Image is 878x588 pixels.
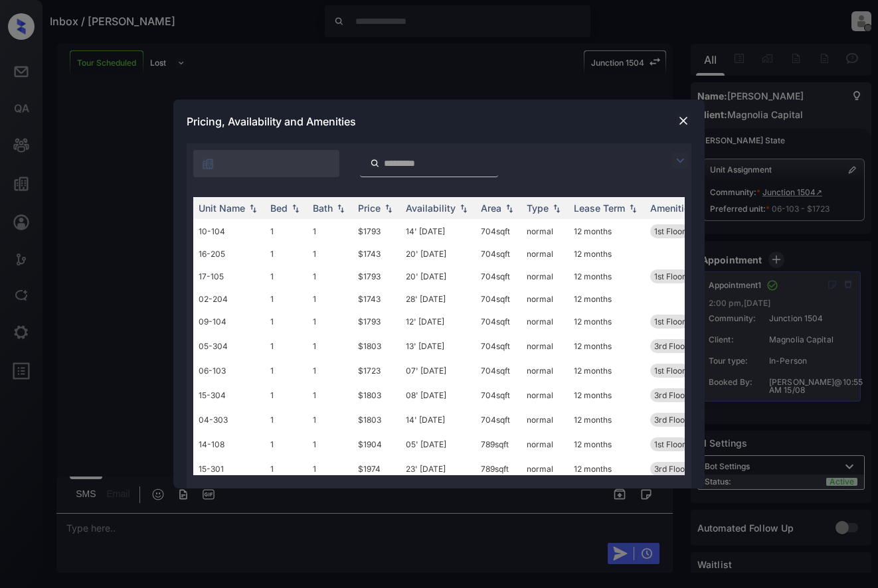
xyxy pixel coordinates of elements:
[353,358,400,383] td: $1723
[353,407,400,432] td: $1803
[353,219,400,244] td: $1793
[503,204,516,213] img: sorting
[307,264,353,289] td: 1
[481,202,501,214] div: Area
[521,244,569,264] td: normal
[457,204,470,213] img: sorting
[307,432,353,457] td: 1
[246,204,260,213] img: sorting
[476,244,521,264] td: 704 sqft
[476,334,521,358] td: 704 sqft
[400,407,476,432] td: 14' [DATE]
[476,358,521,383] td: 704 sqft
[265,407,307,432] td: 1
[574,202,625,214] div: Lease Term
[677,114,690,127] img: close
[193,432,265,457] td: 14-108
[400,457,476,481] td: 23' [DATE]
[307,334,353,358] td: 1
[654,415,688,425] span: 3rd Floor
[654,341,688,351] span: 3rd Floor
[193,219,265,244] td: 10-104
[353,432,400,457] td: $1904
[521,457,569,481] td: normal
[193,309,265,334] td: 09-104
[400,289,476,309] td: 28' [DATE]
[270,202,288,214] div: Bed
[400,219,476,244] td: 14' [DATE]
[193,264,265,289] td: 17-105
[569,432,645,457] td: 12 months
[400,244,476,264] td: 20' [DATE]
[569,358,645,383] td: 12 months
[654,439,685,449] span: 1st Floor
[650,202,695,214] div: Amenities
[201,157,215,171] img: icon-zuma
[193,407,265,432] td: 04-303
[654,366,685,376] span: 1st Floor
[654,464,688,474] span: 3rd Floor
[672,153,688,169] img: icon-zuma
[476,309,521,334] td: 704 sqft
[307,407,353,432] td: 1
[569,244,645,264] td: 12 months
[476,407,521,432] td: 704 sqft
[265,383,307,407] td: 1
[265,264,307,289] td: 1
[569,334,645,358] td: 12 months
[400,264,476,289] td: 20' [DATE]
[476,264,521,289] td: 704 sqft
[569,309,645,334] td: 12 months
[521,407,569,432] td: normal
[521,289,569,309] td: normal
[265,457,307,481] td: 1
[521,358,569,383] td: normal
[476,383,521,407] td: 704 sqft
[193,358,265,383] td: 06-103
[307,358,353,383] td: 1
[521,309,569,334] td: normal
[521,432,569,457] td: normal
[265,244,307,264] td: 1
[307,383,353,407] td: 1
[569,289,645,309] td: 12 months
[334,204,347,213] img: sorting
[289,204,302,213] img: sorting
[193,244,265,264] td: 16-205
[353,289,400,309] td: $1743
[265,309,307,334] td: 1
[353,334,400,358] td: $1803
[193,289,265,309] td: 02-204
[173,100,705,143] div: Pricing, Availability and Amenities
[476,432,521,457] td: 789 sqft
[654,317,685,327] span: 1st Floor
[199,202,245,214] div: Unit Name
[307,309,353,334] td: 1
[521,219,569,244] td: normal
[358,202,381,214] div: Price
[654,271,685,281] span: 1st Floor
[382,204,395,213] img: sorting
[307,289,353,309] td: 1
[353,264,400,289] td: $1793
[353,457,400,481] td: $1974
[569,219,645,244] td: 12 months
[476,219,521,244] td: 704 sqft
[265,289,307,309] td: 1
[193,334,265,358] td: 05-304
[400,432,476,457] td: 05' [DATE]
[569,264,645,289] td: 12 months
[550,204,563,213] img: sorting
[476,289,521,309] td: 704 sqft
[527,202,549,214] div: Type
[313,202,333,214] div: Bath
[400,358,476,383] td: 07' [DATE]
[626,204,640,213] img: sorting
[265,219,307,244] td: 1
[193,383,265,407] td: 15-304
[521,334,569,358] td: normal
[569,383,645,407] td: 12 months
[476,457,521,481] td: 789 sqft
[353,383,400,407] td: $1803
[400,309,476,334] td: 12' [DATE]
